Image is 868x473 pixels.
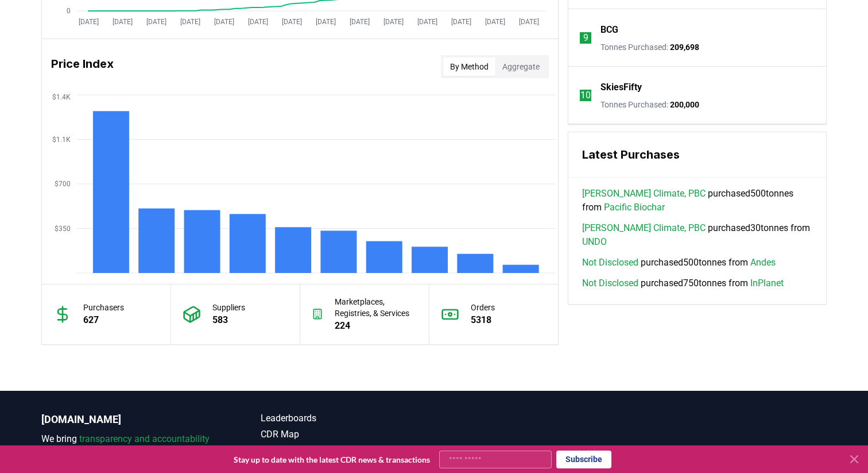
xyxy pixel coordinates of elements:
p: 224 [335,319,417,333]
p: Marketplaces, Registries, & Services [335,296,417,319]
span: transparency and accountability [79,433,210,444]
tspan: [DATE] [282,18,302,26]
p: We bring to the durable carbon removal market [41,432,215,460]
p: Purchasers [83,302,124,313]
p: [DOMAIN_NAME] [41,412,215,428]
tspan: [DATE] [316,18,336,26]
a: Pacific Biochar [604,201,665,214]
a: Leaderboards [261,412,434,425]
tspan: [DATE] [519,18,539,26]
tspan: [DATE] [248,18,268,26]
tspan: [DATE] [417,18,437,26]
h3: Price Index [51,55,114,78]
span: purchased 30 tonnes from [582,221,812,249]
tspan: [DATE] [113,18,133,26]
a: InPlanet [750,276,784,290]
tspan: $350 [55,225,71,233]
tspan: [DATE] [383,18,404,26]
button: Aggregate [495,57,547,76]
tspan: [DATE] [180,18,200,26]
p: 10 [580,89,591,102]
tspan: [DATE] [350,18,370,26]
span: purchased 750 tonnes from [582,276,784,290]
p: Orders [471,302,495,313]
h3: Latest Purchases [582,146,812,163]
tspan: $1.4K [52,93,71,101]
a: Andes [750,256,776,270]
p: 583 [212,313,245,327]
tspan: [DATE] [451,18,471,26]
tspan: 0 [67,7,71,15]
p: Suppliers [212,302,245,313]
tspan: [DATE] [214,18,234,26]
span: 200,000 [670,100,699,109]
span: purchased 500 tonnes from [582,187,812,214]
tspan: [DATE] [79,18,99,26]
p: Tonnes Purchased : [600,99,699,110]
p: 627 [83,313,124,327]
a: [PERSON_NAME] Climate, PBC [582,187,706,201]
button: By Method [443,57,495,76]
a: [PERSON_NAME] Climate, PBC [582,221,706,235]
a: Partners [261,444,434,457]
span: 209,698 [670,43,699,52]
p: 5318 [471,313,495,327]
p: 9 [583,31,588,45]
a: SkiesFifty [600,80,642,94]
a: UNDO [582,235,607,249]
a: Not Disclosed [582,276,638,290]
tspan: [DATE] [146,18,166,26]
a: Not Disclosed [582,256,638,270]
tspan: [DATE] [485,18,505,26]
tspan: $1.1K [52,136,71,144]
a: BCG [600,23,618,37]
p: Tonnes Purchased : [600,41,699,53]
tspan: $700 [55,180,71,188]
a: CDR Map [261,428,434,441]
span: purchased 500 tonnes from [582,256,776,270]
